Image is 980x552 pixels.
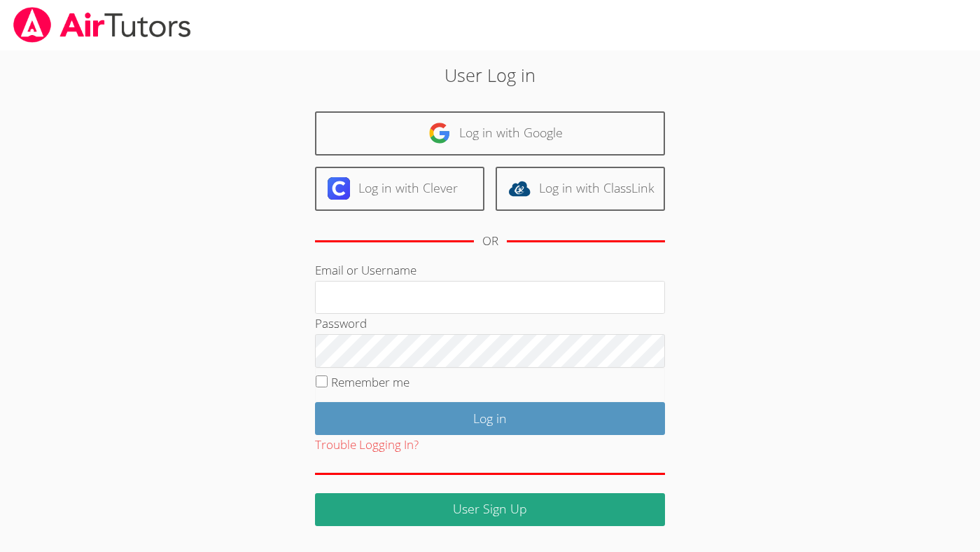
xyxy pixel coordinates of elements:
[315,262,416,278] label: Email or Username
[315,435,419,455] button: Trouble Logging In?
[315,111,665,156] a: Log in with Google
[315,167,484,211] a: Log in with Clever
[496,167,665,211] a: Log in with ClassLink
[508,177,531,200] img: classlink-logo-d6bb404cc1216ec64c9a2012d9dc4662098be43eaf13dc465df04b49fa7ab582.svg
[428,122,451,144] img: google-logo-50288ca7cdecda66e5e0955fdab243c47b7ad437acaf1139b6f446037453330a.svg
[482,231,498,251] div: OR
[12,7,192,43] img: airtutors_banner-c4298cdbf04f3fff15de1276eac7730deb9818008684d7c2e4769d2f7ddbe033.png
[315,493,665,526] a: User Sign Up
[331,374,409,390] label: Remember me
[328,177,350,200] img: clever-logo-6eab21bc6e7a338710f1a6ff85c0baf02591cd810cc4098c63d3a4b26e2feb20.svg
[225,62,755,88] h2: User Log in
[315,315,367,331] label: Password
[315,402,665,435] input: Log in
